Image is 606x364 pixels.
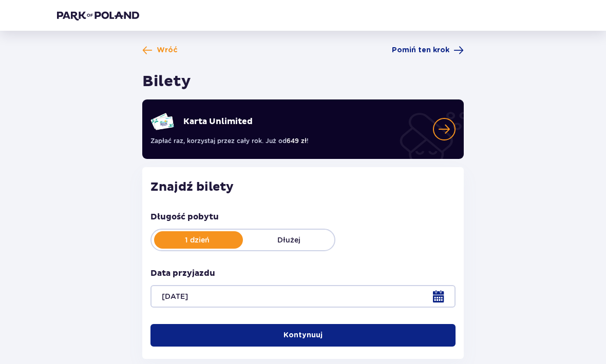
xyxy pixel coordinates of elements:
[392,45,449,55] span: Pomiń ten krok
[151,235,243,245] p: 1 dzień
[283,330,323,340] p: Kontynuuj
[392,45,464,55] a: Pomiń ten krok
[157,45,178,55] span: Wróć
[150,211,219,223] p: Długość pobytu
[150,324,456,347] button: Kontynuuj
[142,72,191,91] h1: Bilety
[243,235,334,245] p: Dłużej
[150,179,456,195] h2: Znajdź bilety
[142,45,178,55] a: Wróć
[57,10,139,21] img: Park of Poland logo
[150,268,215,279] p: Data przyjazdu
